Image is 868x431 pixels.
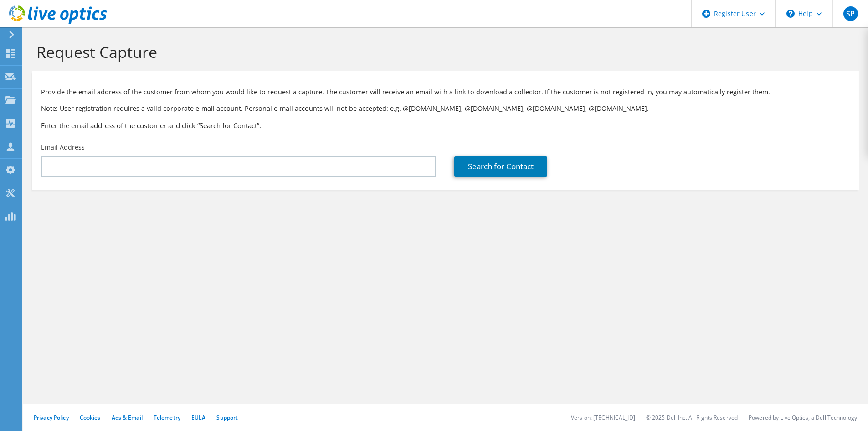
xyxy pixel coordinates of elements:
[112,414,143,421] a: Ads & Email
[41,143,85,152] label: Email Address
[646,414,738,421] li: © 2025 Dell Inc. All Rights Reserved
[41,87,850,97] p: Provide the email address of the customer from whom you would like to request a capture. The cust...
[154,414,180,421] a: Telemetry
[41,120,850,130] h3: Enter the email address of the customer and click “Search for Contact”.
[36,42,850,62] h1: Request Capture
[191,414,205,421] a: EULA
[34,414,69,421] a: Privacy Policy
[80,414,101,421] a: Cookies
[454,156,547,177] a: Search for Contact
[749,414,857,421] li: Powered by Live Optics, a Dell Technology
[843,6,858,21] span: SP
[216,414,238,421] a: Support
[571,414,635,421] li: Version: [TECHNICAL_ID]
[786,10,795,18] svg: \n
[41,104,850,114] p: Note: User registration requires a valid corporate e-mail account. Personal e-mail accounts will ...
